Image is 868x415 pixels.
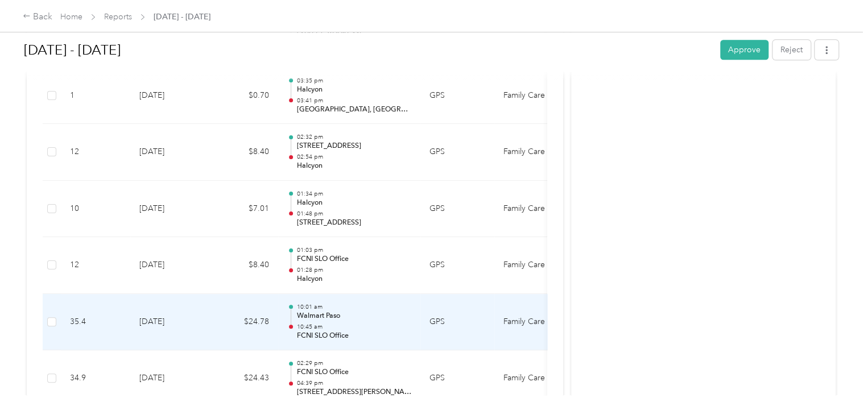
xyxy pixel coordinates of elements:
td: 1 [61,68,130,125]
p: 01:34 pm [296,190,411,198]
p: 02:29 pm [296,359,411,367]
p: Halcyon [296,274,411,284]
p: Halcyon [296,85,411,95]
td: [DATE] [130,124,210,181]
p: [STREET_ADDRESS] [296,141,411,151]
p: 10:01 am [296,303,411,311]
button: Reject [772,40,811,60]
h1: Sep 15 - 28, 2025 [24,36,712,64]
td: [DATE] [130,294,210,351]
td: 12 [61,237,130,294]
td: $0.70 [210,68,278,125]
td: 34.9 [61,350,130,407]
p: FCNI SLO Office [296,254,411,264]
td: $8.40 [210,124,278,181]
td: 35.4 [61,294,130,351]
td: Family Care Network [494,294,580,351]
p: 01:48 pm [296,210,411,218]
td: GPS [420,124,494,181]
p: Halcyon [296,161,411,171]
p: 01:03 pm [296,246,411,254]
p: [GEOGRAPHIC_DATA], [GEOGRAPHIC_DATA] [296,105,411,115]
td: Family Care Network [494,237,580,294]
td: $8.40 [210,237,278,294]
td: [DATE] [130,350,210,407]
td: GPS [420,237,494,294]
p: [STREET_ADDRESS] [296,218,411,228]
td: GPS [420,68,494,125]
td: 12 [61,124,130,181]
p: FCNI SLO Office [296,367,411,377]
p: Walmart Paso [296,311,411,321]
p: [STREET_ADDRESS][PERSON_NAME][PERSON_NAME] [296,387,411,397]
td: $24.78 [210,294,278,351]
td: Family Care Network [494,181,580,238]
button: Approve [720,40,768,60]
p: FCNI SLO Office [296,331,411,341]
p: 03:35 pm [296,77,411,85]
td: GPS [420,350,494,407]
iframe: Everlance-gr Chat Button Frame [804,351,868,415]
a: Home [60,12,82,22]
td: Family Care Network [494,124,580,181]
p: 02:32 pm [296,133,411,141]
td: $7.01 [210,181,278,238]
td: [DATE] [130,68,210,125]
p: 10:45 am [296,323,411,331]
td: Family Care Network [494,68,580,125]
p: Halcyon [296,198,411,208]
td: GPS [420,181,494,238]
td: [DATE] [130,181,210,238]
p: 03:41 pm [296,97,411,105]
span: [DATE] - [DATE] [154,11,210,23]
td: [DATE] [130,237,210,294]
td: 10 [61,181,130,238]
div: Back [23,10,52,24]
a: Reports [104,12,132,22]
td: Family Care Network [494,350,580,407]
p: 02:54 pm [296,153,411,161]
p: 01:28 pm [296,266,411,274]
td: GPS [420,294,494,351]
p: 04:39 pm [296,379,411,387]
td: $24.43 [210,350,278,407]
